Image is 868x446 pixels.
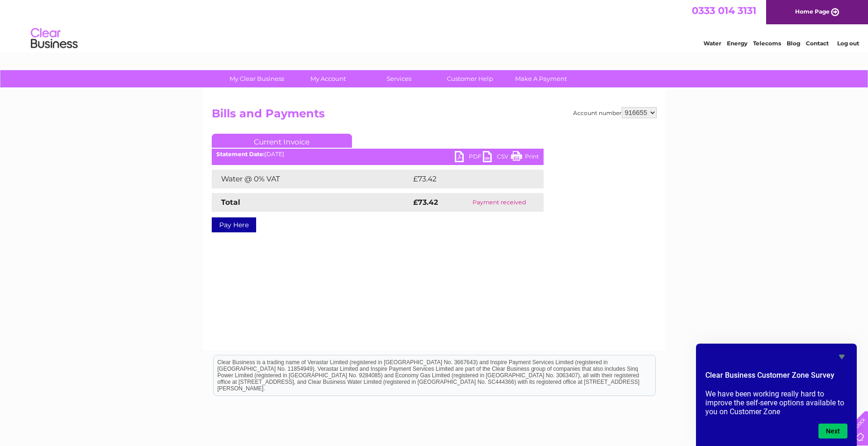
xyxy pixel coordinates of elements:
a: CSV [483,151,511,165]
h2: Bills and Payments [212,107,657,125]
div: Account number [573,107,657,118]
a: Pay Here [212,217,256,232]
a: Current Invoice [212,134,352,148]
div: Clear Business Customer Zone Survey [705,351,847,439]
a: Customer Help [431,70,509,87]
a: Contact [806,40,829,47]
h2: Clear Business Customer Zone Survey [705,370,847,386]
td: Payment received [455,193,543,212]
b: Statement Date: [216,151,265,158]
a: Print [511,151,539,165]
strong: Total [221,198,240,207]
a: Water [703,40,721,47]
td: £73.42 [411,170,524,188]
a: My Clear Business [218,70,295,87]
strong: £73.42 [413,198,438,207]
a: Make A Payment [502,70,580,87]
a: Energy [727,40,747,47]
img: logo.png [30,24,78,53]
a: Telecoms [753,40,781,47]
div: [DATE] [212,151,544,158]
td: Water @ 0% VAT [212,170,411,188]
a: My Account [289,70,366,87]
a: Services [360,70,438,87]
a: PDF [455,151,483,165]
div: Clear Business is a trading name of Verastar Limited (registered in [GEOGRAPHIC_DATA] No. 3667643... [214,5,655,45]
button: Next question [818,424,847,439]
p: We have been working really hard to improve the self-serve options available to you on Customer Zone [705,389,847,416]
a: Log out [837,40,859,47]
a: Blog [787,40,800,47]
button: Hide survey [836,351,847,362]
a: 0333 014 3131 [692,5,756,16]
